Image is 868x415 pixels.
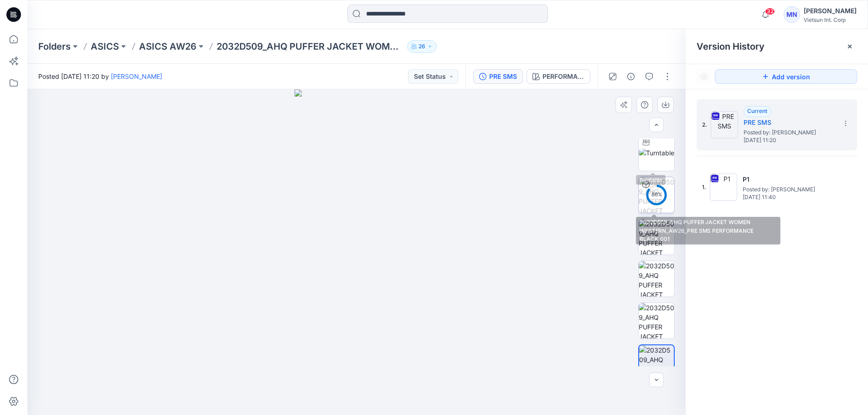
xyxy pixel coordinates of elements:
[765,8,775,15] span: 32
[804,16,857,23] div: Vietsun Int. Corp
[710,174,737,201] img: P1
[624,69,638,84] button: Details
[639,148,674,158] img: Turntable
[743,194,834,200] span: [DATE] 11:40
[744,117,835,128] h5: PRE SMS
[711,111,738,138] img: PRE SMS
[702,183,706,191] span: 1.
[38,40,71,53] a: Folders
[294,89,419,415] img: eyJhbGciOiJIUzI1NiIsImtpZCI6IjAiLCJzbHQiOiJzZXMiLCJ0eXAiOiJKV1QifQ.eyJkYXRhIjp7InR5cGUiOiJzdG9yYW...
[111,72,162,80] a: [PERSON_NAME]
[639,303,674,338] img: 2032D509_AHQ PUFFER JACKET WOMEN WESTERN_AW26_PRE SMS_PERFORMANCE BLACK_001_Back
[639,177,674,213] img: 2032D509_AHQ PUFFER JACKET WOMEN WESTERN_AW26_PRE SMS PERFORMANCE BLACK_001
[804,5,857,16] div: [PERSON_NAME]
[217,40,403,53] p: 2032D509_AHQ PUFFER JACKET WOMEN WESTERN_AW26
[639,345,674,380] img: 2032D509_AHQ PUFFER JACKET WOMEN WESTERN_AW26_PRE SMS_PERFORMANCE BLACK_001_Right
[473,69,523,84] button: PRE SMS
[91,40,119,53] a: ASICS
[715,69,857,84] button: Add version
[697,69,711,84] button: Show Hidden Versions
[639,219,674,255] img: 2032D509_AHQ PUFFER JACKET WOMEN WESTERN_AW26_PRE SMS_PERFORMANCE BLACK_001_Front
[639,261,674,297] img: 2032D509_AHQ PUFFER JACKET WOMEN WESTERN_AW26_PRE SMS_PERFORMANCE BLACK_001_Left
[697,41,765,52] span: Version History
[418,41,425,51] p: 26
[489,72,517,82] div: PRE SMS
[743,174,834,185] h5: P1
[38,72,162,81] span: Posted [DATE] 11:20 by
[744,128,835,137] span: Posted by: Maianh Nguyen
[527,69,590,84] button: PERFORMANCE BLACK_001
[542,72,584,82] div: PERFORMANCE BLACK_001
[743,185,834,194] span: Posted by: Luyen Le
[702,121,707,129] span: 2.
[846,43,853,50] button: Close
[646,191,667,199] div: 86 %
[747,108,767,114] span: Current
[139,40,196,53] a: ASICS AW26
[407,40,437,53] button: 26
[744,137,835,143] span: [DATE] 11:20
[784,6,800,23] div: MN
